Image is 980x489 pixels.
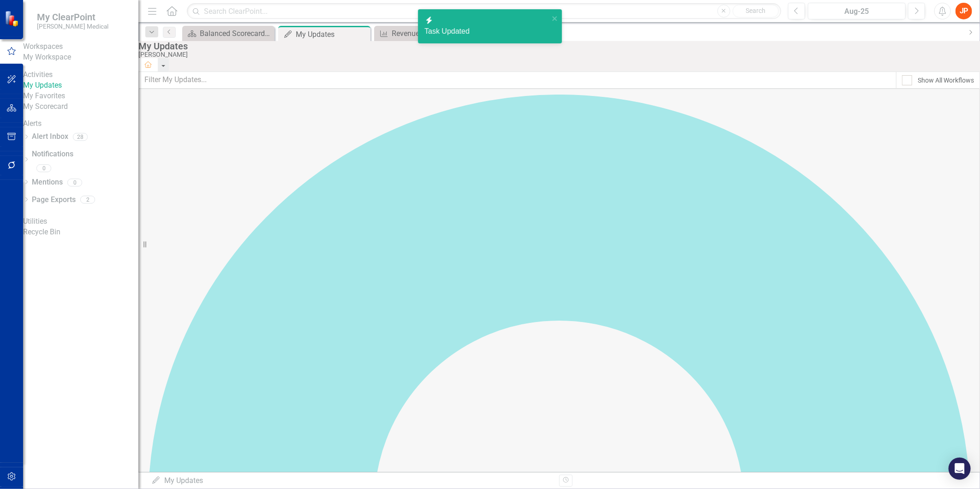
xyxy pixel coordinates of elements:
div: Task Updated [424,26,549,37]
input: Search ClearPoint... [187,3,781,19]
a: My Scorecard [23,101,138,112]
div: Revenue Performance of Acquired Accounts (During 12 Mo. Post Acquisition) [392,28,464,39]
button: close [552,13,558,24]
a: Recycle Bin [23,227,138,238]
a: My Updates [23,80,138,91]
div: Activities [23,70,138,80]
a: My Favorites [23,91,138,101]
a: Balanced Scorecard Welcome Page [185,28,272,39]
div: My Updates [151,476,552,486]
input: Filter My Updates... [138,72,896,89]
button: Aug-25 [808,3,906,19]
a: Revenue Performance of Acquired Accounts (During 12 Mo. Post Acquisition) [376,28,464,39]
div: Balanced Scorecard Welcome Page [200,28,272,39]
a: Alert Inbox [32,131,68,142]
div: 2 [80,196,95,204]
button: Search [733,5,779,18]
div: 28 [73,133,88,141]
div: 0 [67,179,82,186]
a: Page Exports [32,195,76,205]
span: Search [746,7,765,14]
a: Mentions [32,177,63,188]
div: Show All Workflows [918,76,974,85]
button: JP [956,3,972,19]
div: 0 [36,164,51,172]
div: Aug-25 [811,6,902,17]
span: My ClearPoint [37,12,108,23]
div: Open Intercom Messenger [949,458,971,480]
small: [PERSON_NAME] Medical [37,23,108,30]
a: My Workspace [23,52,138,63]
img: ClearPoint Strategy [5,10,21,26]
div: Utilities [23,216,138,227]
div: [PERSON_NAME] [138,51,975,58]
div: Alerts [23,119,138,129]
div: My Updates [296,29,368,40]
a: Notifications [32,149,138,160]
div: Workspaces [23,42,138,52]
